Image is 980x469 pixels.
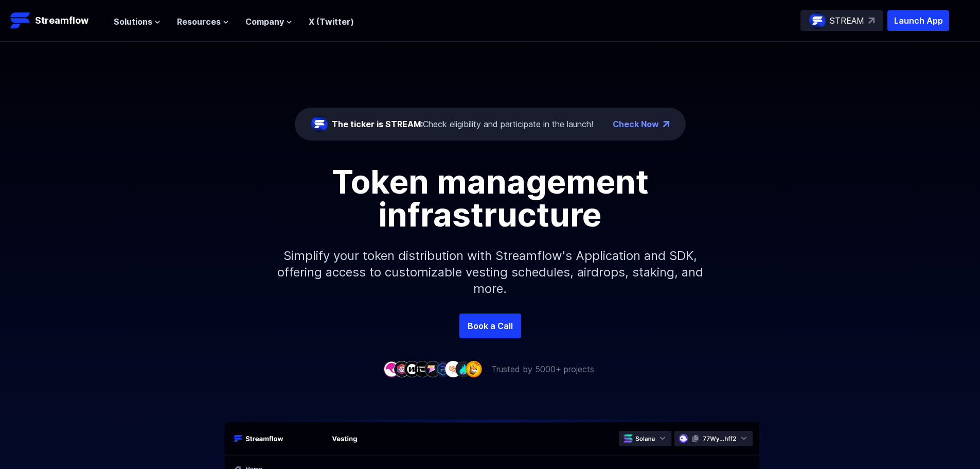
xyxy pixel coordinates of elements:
[868,18,875,24] img: top-right-arrow.svg
[245,15,292,28] button: Company
[114,15,152,28] span: Solutions
[269,231,711,314] p: Simplify your token distribution with Streamflow's Application and SDK, offering access to custom...
[177,15,221,28] span: Resources
[491,363,594,375] p: Trusted by 5000+ projects
[414,361,431,377] img: company-4
[613,118,659,130] a: Check Now
[311,116,328,132] img: streamflow-logo-circle.png
[177,15,229,28] button: Resources
[830,14,864,27] p: STREAM
[259,165,722,231] h1: Token management infrastructure
[404,361,420,377] img: company-3
[435,361,451,377] img: company-6
[114,15,161,28] button: Solutions
[459,314,521,338] a: Book a Call
[332,119,423,129] span: The ticker is STREAM:
[663,121,669,127] img: top-right-arrow.png
[394,361,410,377] img: company-2
[10,10,31,31] img: Streamflow Logo
[887,10,949,31] button: Launch App
[809,12,826,29] img: streamflow-logo-circle.png
[424,361,441,377] img: company-5
[445,361,461,377] img: company-7
[466,361,482,377] img: company-9
[10,10,103,31] a: Streamflow
[383,361,400,377] img: company-1
[245,15,284,28] span: Company
[800,10,883,31] a: STREAM
[332,118,593,130] div: Check eligibility and participate in the launch!
[35,13,88,28] p: Streamflow
[309,16,354,27] a: X (Twitter)
[455,361,472,377] img: company-8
